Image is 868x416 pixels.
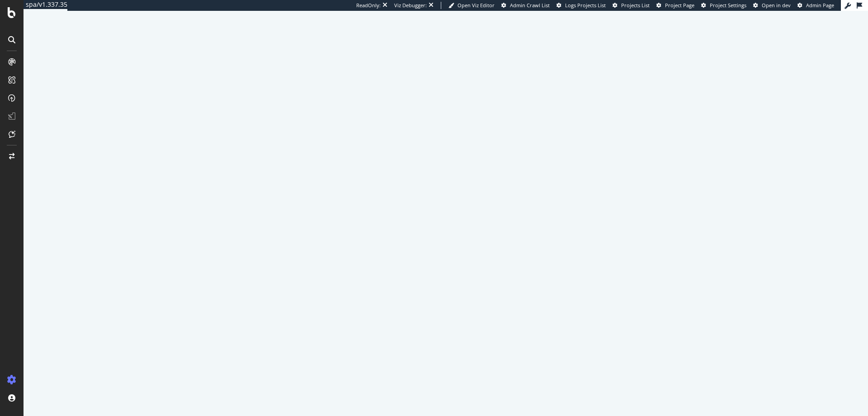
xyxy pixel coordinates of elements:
[613,2,650,9] a: Projects List
[753,2,791,9] a: Open in dev
[356,2,381,9] div: ReadOnly:
[557,2,606,9] a: Logs Projects List
[656,2,694,9] a: Project Page
[448,2,495,9] a: Open Viz Editor
[501,2,550,9] a: Admin Crawl List
[510,2,550,9] span: Admin Crawl List
[458,2,495,9] span: Open Viz Editor
[413,190,478,223] div: animation
[621,2,650,9] span: Projects List
[762,2,791,9] span: Open in dev
[806,2,834,9] span: Admin Page
[665,2,694,9] span: Project Page
[710,2,746,9] span: Project Settings
[565,2,606,9] span: Logs Projects List
[797,2,834,9] a: Admin Page
[701,2,746,9] a: Project Settings
[394,2,427,9] div: Viz Debugger:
